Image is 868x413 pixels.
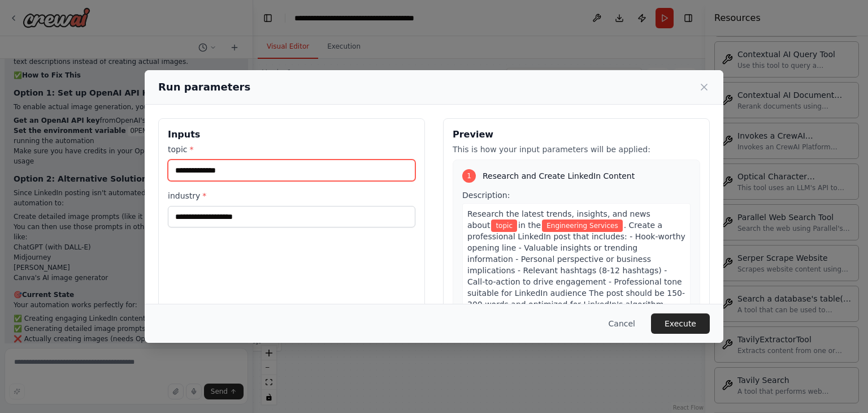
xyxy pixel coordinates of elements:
h3: Preview [453,128,700,141]
span: Research and Create LinkedIn Content [483,170,635,182]
h3: Inputs [168,128,415,141]
span: in the [518,221,541,230]
button: Execute [651,313,710,334]
label: topic [168,144,415,155]
h2: Run parameters [158,79,250,95]
div: 1 [462,169,476,183]
span: Variable: industry [542,220,622,232]
p: This is how your input parameters will be applied: [453,144,700,155]
span: Variable: topic [491,220,517,232]
button: Cancel [600,313,644,334]
span: Research the latest trends, insights, and news about [467,209,650,230]
label: industry [168,190,415,201]
span: Description: [462,191,510,200]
